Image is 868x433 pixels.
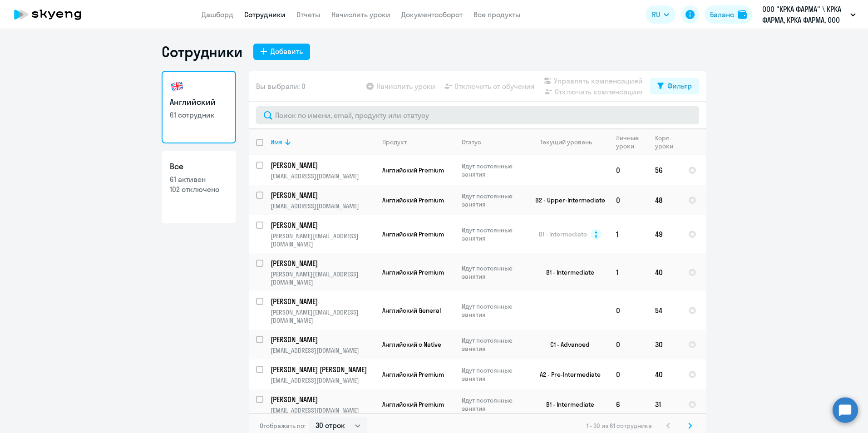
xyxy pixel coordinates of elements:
[271,376,375,384] p: [EMAIL_ADDRESS][DOMAIN_NAME]
[524,359,609,389] td: A2 - Pre-Intermediate
[616,134,647,150] div: Личные уроки
[524,253,609,291] td: B1 - Intermediate
[382,306,441,315] span: Английский General
[587,422,652,430] span: 1 - 30 из 61 сотрудника
[271,394,375,404] a: [PERSON_NAME]
[655,134,675,150] div: Корп. уроки
[462,264,524,280] p: Идут постоянные занятия
[609,253,648,291] td: 1
[170,110,228,120] p: 61 сотрудник
[382,166,444,174] span: Английский Premium
[271,406,375,414] p: [EMAIL_ADDRESS][DOMAIN_NAME]
[271,190,375,200] a: [PERSON_NAME]
[648,215,681,253] td: 49
[648,389,681,419] td: 31
[382,400,444,408] span: Английский Premium
[271,364,375,374] a: [PERSON_NAME] [PERSON_NAME]
[710,9,734,20] div: Баланс
[762,4,847,25] p: ООО "КРКА ФАРМА" \ КРКА ФАРМА, КРКА ФАРМА, ООО
[609,330,648,359] td: 0
[655,134,681,150] div: Корп. уроки
[652,9,660,20] span: RU
[162,151,236,223] a: Все61 активен102 отключено
[609,389,648,419] td: 6
[650,78,699,94] button: Фильтр
[524,185,609,215] td: B2 - Upper-Intermediate
[648,155,681,185] td: 56
[271,190,373,200] p: [PERSON_NAME]
[271,364,373,374] p: [PERSON_NAME] [PERSON_NAME]
[648,291,681,330] td: 54
[271,270,375,286] p: [PERSON_NAME][EMAIL_ADDRESS][DOMAIN_NAME]
[271,172,375,180] p: [EMAIL_ADDRESS][DOMAIN_NAME]
[271,160,375,170] a: [PERSON_NAME]
[271,308,375,325] p: [PERSON_NAME][EMAIL_ADDRESS][DOMAIN_NAME]
[271,296,373,306] p: [PERSON_NAME]
[253,44,310,60] button: Добавить
[382,230,444,238] span: Английский Premium
[382,370,444,379] span: Английский Premium
[256,106,699,124] input: Поиск по имени, email, продукту или статусу
[271,220,375,230] a: [PERSON_NAME]
[271,335,375,344] a: [PERSON_NAME]
[609,155,648,185] td: 0
[244,10,286,19] a: Сотрудники
[462,138,481,146] div: Статус
[170,79,184,93] img: english
[170,161,228,172] h3: Все
[271,138,375,146] div: Имя
[271,296,375,306] a: [PERSON_NAME]
[401,10,463,19] a: Документооборот
[462,192,524,208] p: Идут постоянные занятия
[705,5,752,24] button: Балансbalance
[296,10,321,19] a: Отчеты
[616,134,641,150] div: Личные уроки
[271,394,373,404] p: [PERSON_NAME]
[382,138,454,146] div: Продукт
[260,422,306,430] span: Отображать по:
[331,10,390,19] a: Начислить уроки
[648,330,681,359] td: 30
[202,10,233,19] a: Дашборд
[462,336,524,353] p: Идут постоянные занятия
[256,81,306,92] span: Вы выбрали: 0
[524,330,609,359] td: C1 - Advanced
[271,202,375,210] p: [EMAIL_ADDRESS][DOMAIN_NAME]
[271,335,373,344] p: [PERSON_NAME]
[540,138,592,146] div: Текущий уровень
[382,340,441,349] span: Английский с Native
[609,215,648,253] td: 1
[382,138,407,146] div: Продукт
[532,138,608,146] div: Текущий уровень
[758,4,860,25] button: ООО "КРКА ФАРМА" \ КРКА ФАРМА, КРКА ФАРМА, ООО
[462,366,524,383] p: Идут постоянные занятия
[462,162,524,178] p: Идут постоянные занятия
[162,71,236,143] a: Английский61 сотрудник
[271,258,375,268] a: [PERSON_NAME]
[271,232,375,248] p: [PERSON_NAME][EMAIL_ADDRESS][DOMAIN_NAME]
[382,196,444,204] span: Английский Premium
[170,174,228,184] p: 61 активен
[271,220,373,230] p: [PERSON_NAME]
[738,10,747,19] img: balance
[648,253,681,291] td: 40
[271,346,375,354] p: [EMAIL_ADDRESS][DOMAIN_NAME]
[170,184,228,194] p: 102 отключено
[382,268,444,276] span: Английский Premium
[271,138,282,146] div: Имя
[462,226,524,242] p: Идут постоянные занятия
[648,359,681,389] td: 40
[170,96,228,108] h3: Английский
[473,10,521,19] a: Все продукты
[667,80,692,91] div: Фильтр
[462,138,524,146] div: Статус
[524,389,609,419] td: B1 - Intermediate
[271,258,373,268] p: [PERSON_NAME]
[648,185,681,215] td: 48
[462,396,524,413] p: Идут постоянные занятия
[539,230,587,238] span: B1 - Intermediate
[609,291,648,330] td: 0
[462,302,524,319] p: Идут постоянные занятия
[162,43,242,61] h1: Сотрудники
